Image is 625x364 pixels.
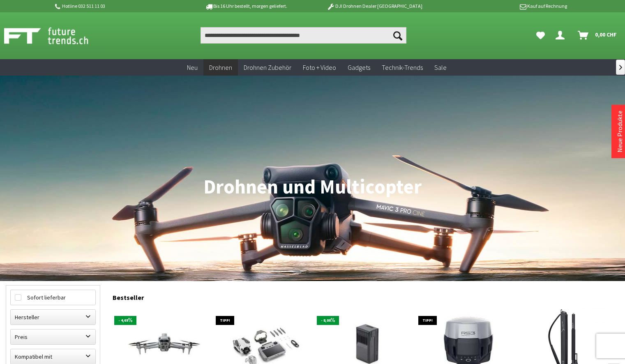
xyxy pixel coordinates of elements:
[181,59,203,76] a: Neu
[54,1,182,11] p: Hotline 032 511 11 03
[297,59,342,76] a: Foto + Video
[238,59,297,76] a: Drohnen Zubehör
[187,63,198,71] span: Neu
[113,285,619,306] div: Bestseller
[595,28,617,41] span: 0,00 CHF
[348,63,370,71] span: Gadgets
[6,177,619,197] h1: Drohnen und Multicopter
[552,27,571,44] a: Dein Konto
[439,1,567,11] p: Kauf auf Rechnung
[434,63,447,71] span: Sale
[203,59,238,76] a: Drohnen
[11,310,95,325] label: Hersteller
[429,59,452,76] a: Sale
[201,27,406,44] input: Produkt, Marke, Kategorie, EAN, Artikelnummer…
[310,1,438,11] p: DJI Drohnen Dealer [GEOGRAPHIC_DATA]
[11,329,95,344] label: Preis
[616,111,624,152] a: Neue Produkte
[382,63,423,71] span: Technik-Trends
[376,59,429,76] a: Technik-Trends
[303,63,336,71] span: Foto + Video
[574,27,621,44] a: Warenkorb
[182,1,310,11] p: Bis 16 Uhr bestellt, morgen geliefert.
[619,65,622,70] span: 
[342,59,376,76] a: Gadgets
[244,63,291,71] span: Drohnen Zubehör
[4,25,106,46] img: Shop Futuretrends - zur Startseite wechseln
[532,27,549,44] a: Meine Favoriten
[209,63,232,71] span: Drohnen
[389,27,406,44] button: Suchen
[11,290,95,305] label: Sofort lieferbar
[11,349,95,364] label: Kompatibel mit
